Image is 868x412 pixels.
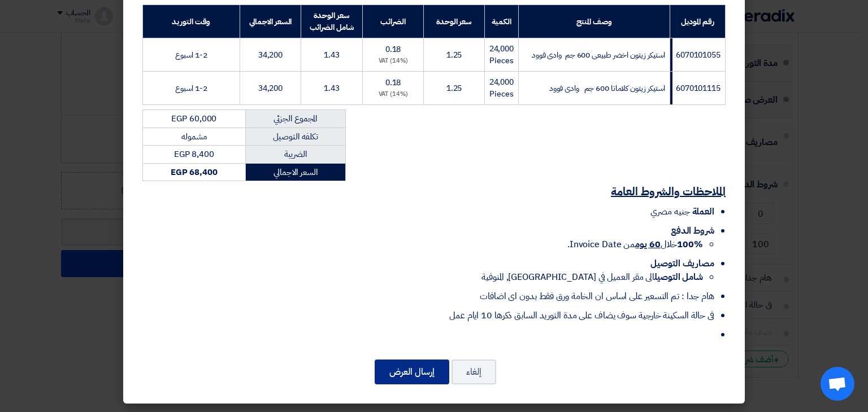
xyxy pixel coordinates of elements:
[324,82,340,94] span: 1.43
[367,56,419,66] div: (14%) VAT
[142,290,714,303] li: هام جدا : تم التسعير على اساس ان الخامة ورق فقط بدون اى اضافات
[245,128,345,146] td: تكلفه التوصيل
[692,205,714,218] span: العملة
[175,82,207,94] span: 1-2 اسبوع
[143,110,246,128] td: EGP 60,000
[385,43,401,55] span: 0.18
[650,205,689,218] span: جنيه مصري
[446,82,462,94] span: 1.25
[519,5,670,38] th: وصف المنتج
[143,5,240,38] th: وقت التوريد
[484,5,518,38] th: الكمية
[385,77,401,89] span: 0.18
[611,183,726,200] u: الملاحظات والشروط العامة
[489,43,514,67] span: 24,000 Pieces
[362,5,424,38] th: الضرائب
[670,5,725,38] th: رقم الموديل
[175,49,207,61] span: 1-2 اسبوع
[375,360,449,384] button: إرسال العرض
[654,270,703,284] strong: شامل التوصيل
[489,76,514,100] span: 24,000 Pieces
[671,224,714,238] span: شروط الدفع
[424,5,484,38] th: سعر الوحدة
[532,49,665,61] span: استيكر زيتون اخضر طبيعى 600 جم وادى فوود
[258,82,283,94] span: 34,200
[567,238,703,251] span: خلال من Invoice Date.
[245,146,345,164] td: الضريبة
[635,238,660,251] u: 60 يوم
[446,49,462,61] span: 1.25
[240,5,301,38] th: السعر الاجمالي
[549,82,665,94] span: استيكر زيتون كلاماتا 600 جم وادى فوود
[324,49,340,61] span: 1.43
[171,166,218,178] strong: EGP 68,400
[245,163,345,181] td: السعر الاجمالي
[174,148,214,160] span: EGP 8,400
[821,367,854,401] div: Open chat
[650,257,714,270] span: مصاريف التوصيل
[301,5,363,38] th: سعر الوحدة شامل الضرائب
[677,238,703,251] strong: 100%
[181,130,206,143] span: مشموله
[258,49,283,61] span: 34,200
[142,270,703,284] li: الى مقر العميل في [GEOGRAPHIC_DATA], المنوفية
[245,110,345,128] td: المجموع الجزئي
[367,90,419,99] div: (14%) VAT
[670,72,725,105] td: 6070101115
[142,309,714,322] li: فى حالة السكينة خارجية سوف يضاف على مدة التوريد السابق ذكرها 10 ايام عمل
[670,38,725,72] td: 6070101055
[452,360,496,384] button: إلغاء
